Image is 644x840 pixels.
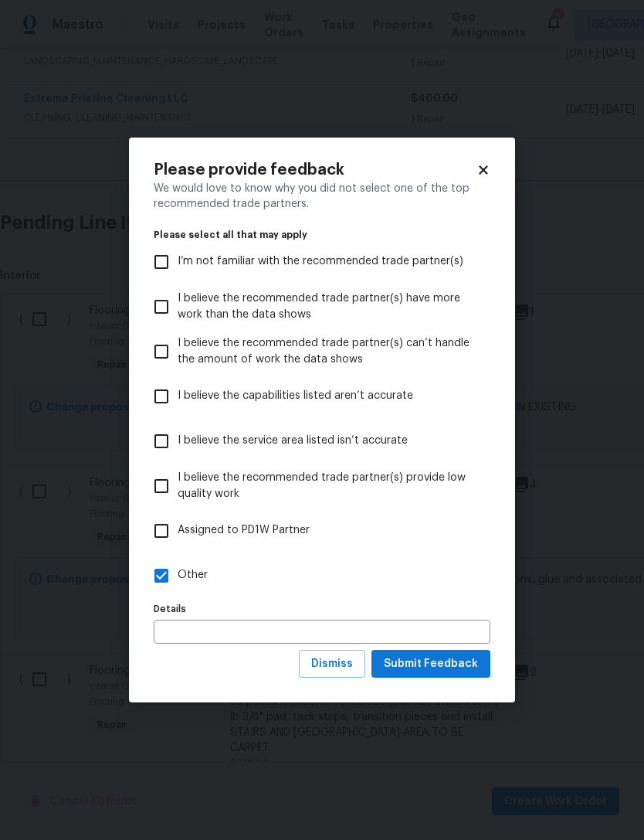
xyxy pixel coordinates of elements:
span: Other [178,567,208,583]
span: I believe the recommended trade partner(s) provide low quality work [178,470,478,502]
span: I believe the capabilities listed aren’t accurate [178,388,413,404]
span: I believe the recommended trade partner(s) can’t handle the amount of work the data shows [178,335,478,368]
legend: Please select all that may apply [154,230,490,240]
div: We would love to know why you did not select one of the top recommended trade partners. [154,181,490,212]
span: I believe the recommended trade partner(s) have more work than the data shows [178,291,478,323]
span: I’m not familiar with the recommended trade partner(s) [178,253,463,270]
span: Assigned to PD1W Partner [178,522,310,539]
h2: Please provide feedback [154,162,476,178]
span: Dismiss [311,655,353,674]
label: Details [154,604,490,614]
span: Submit Feedback [384,655,478,674]
button: Submit Feedback [371,650,490,678]
span: I believe the service area listed isn’t accurate [178,433,408,449]
button: Dismiss [299,650,365,678]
